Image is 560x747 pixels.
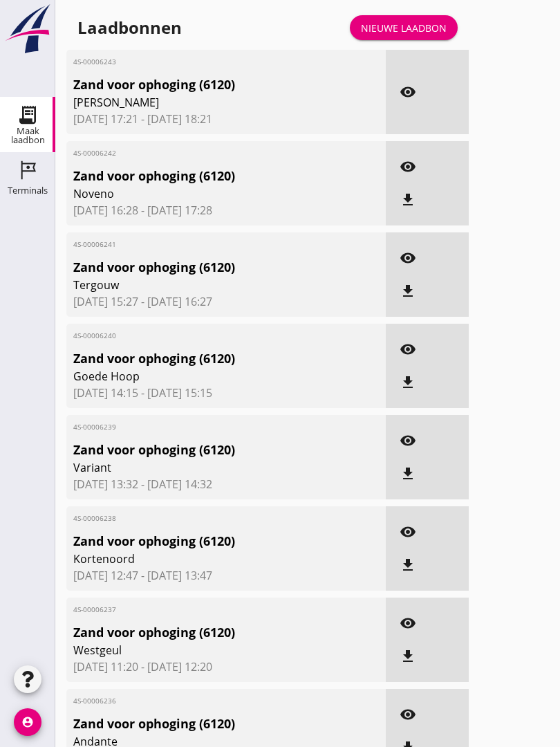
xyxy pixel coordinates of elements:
[73,185,328,202] span: Noveno
[400,250,416,266] i: visibility
[400,341,416,358] i: visibility
[73,422,328,432] span: 4S-00006239
[73,57,328,67] span: 4S-00006243
[400,648,416,665] i: file_download
[73,441,328,459] span: Zand voor ophoging (6120)
[73,258,328,277] span: Zand voor ophoging (6120)
[73,277,328,293] span: Tergouw
[350,15,458,40] a: Nieuwe laadbon
[400,84,416,100] i: visibility
[361,21,447,35] div: Nieuwe laadbon
[400,706,416,723] i: visibility
[73,551,328,567] span: Kortenoord
[73,331,328,341] span: 4S-00006240
[8,186,48,195] div: Terminals
[73,623,328,642] span: Zand voor ophoging (6120)
[400,158,416,175] i: visibility
[14,708,41,736] i: account_circle
[73,385,379,401] span: [DATE] 14:15 - [DATE] 15:15
[73,605,328,615] span: 4S-00006237
[73,532,328,551] span: Zand voor ophoging (6120)
[73,696,328,706] span: 4S-00006236
[400,524,416,540] i: visibility
[73,459,328,476] span: Variant
[77,17,182,39] div: Laadbonnen
[73,75,328,94] span: Zand voor ophoging (6120)
[400,192,416,208] i: file_download
[73,513,328,524] span: 4S-00006238
[400,283,416,299] i: file_download
[400,615,416,631] i: visibility
[400,432,416,449] i: visibility
[73,293,379,310] span: [DATE] 15:27 - [DATE] 16:27
[73,658,379,675] span: [DATE] 11:20 - [DATE] 12:20
[73,167,328,185] span: Zand voor ophoging (6120)
[73,368,328,385] span: Goede Hoop
[400,465,416,482] i: file_download
[73,148,328,158] span: 4S-00006242
[73,714,328,733] span: Zand voor ophoging (6120)
[73,642,328,658] span: Westgeul
[400,374,416,391] i: file_download
[73,349,328,368] span: Zand voor ophoging (6120)
[73,202,379,219] span: [DATE] 16:28 - [DATE] 17:28
[73,94,328,111] span: [PERSON_NAME]
[73,111,379,127] span: [DATE] 17:21 - [DATE] 18:21
[73,476,379,492] span: [DATE] 13:32 - [DATE] 14:32
[73,239,328,250] span: 4S-00006241
[3,3,53,55] img: logo-small.a267ee39.svg
[400,557,416,573] i: file_download
[73,567,379,584] span: [DATE] 12:47 - [DATE] 13:47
